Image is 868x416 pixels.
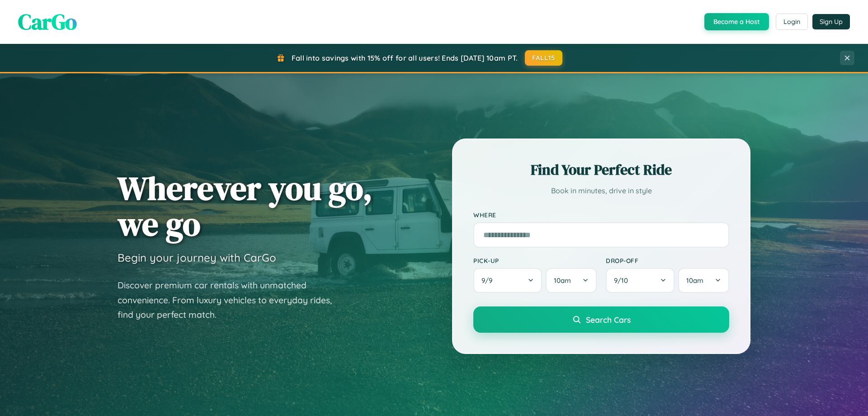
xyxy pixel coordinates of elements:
[481,276,497,285] span: 9 / 9
[18,7,77,37] span: CarGo
[686,276,703,285] span: 10am
[473,160,729,180] h2: Find Your Perfect Ride
[525,50,563,66] button: FALL15
[118,170,373,242] h1: Wherever you go, we go
[812,14,850,29] button: Sign Up
[473,306,729,333] button: Search Cars
[776,14,808,30] button: Login
[606,257,729,264] label: Drop-off
[292,53,518,62] span: Fall into savings with 15% off for all users! Ends [DATE] 10am PT.
[118,251,276,264] h3: Begin your journey with CarGo
[473,268,542,293] button: 9/9
[586,315,631,325] span: Search Cars
[554,276,571,285] span: 10am
[473,184,729,197] p: Book in minutes, drive in style
[606,268,675,293] button: 9/10
[614,276,632,285] span: 9 / 10
[678,268,729,293] button: 10am
[704,13,769,30] button: Become a Host
[473,211,729,219] label: Where
[118,278,344,322] p: Discover premium car rentals with unmatched convenience. From luxury vehicles to everyday rides, ...
[473,257,597,264] label: Pick-up
[546,268,597,293] button: 10am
